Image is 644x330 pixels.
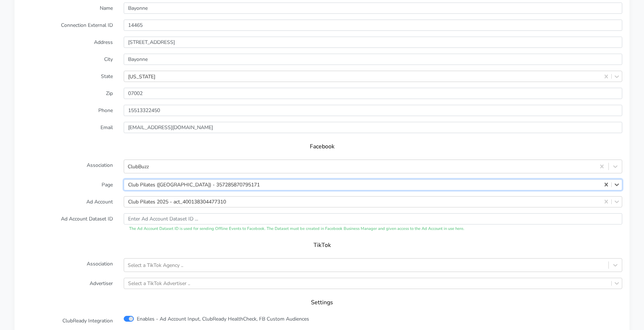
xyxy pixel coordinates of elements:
[124,213,622,224] input: Enter Ad Account Dataset ID ...
[16,20,118,31] label: Connection External ID
[128,198,226,206] div: Club Pilates 2025 - act_400138304477310
[16,278,118,289] label: Advertiser
[124,105,622,116] input: Enter phone ...
[16,88,118,99] label: Zip
[16,213,118,232] label: Ad Account Dataset ID
[16,71,118,82] label: State
[124,226,622,232] div: The Ad Account Dataset ID is used for sending Offline Events to Facebook. The Dataset must be cre...
[16,315,118,326] label: ClubReady Integration
[16,196,118,207] label: Ad Account
[16,3,118,14] label: Name
[137,315,309,323] label: Enables - Ad Account Input, ClubReady HealthCheck, FB Custom Audiences
[16,258,118,272] label: Association
[16,122,118,133] label: Email
[16,160,118,173] label: Association
[16,37,118,48] label: Address
[128,181,260,189] div: Club Pilates ([GEOGRAPHIC_DATA]) - 357285870795171
[128,162,149,170] div: ClubBuzz
[16,179,118,190] label: Page
[128,280,190,287] div: Select a TikTok Advertiser ..
[124,54,622,65] input: Enter the City ..
[124,3,622,14] input: Enter Name ...
[128,261,183,269] div: Select a TikTok Agency ..
[124,20,622,31] input: Enter the external ID ..
[124,37,622,48] input: Enter Address ..
[128,73,155,80] div: [US_STATE]
[29,143,615,150] h5: Facebook
[124,88,622,99] input: Enter Zip ..
[16,54,118,65] label: City
[29,242,615,249] h5: TikTok
[16,105,118,116] label: Phone
[124,122,622,133] input: Enter Email ...
[29,299,615,306] h5: Settings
